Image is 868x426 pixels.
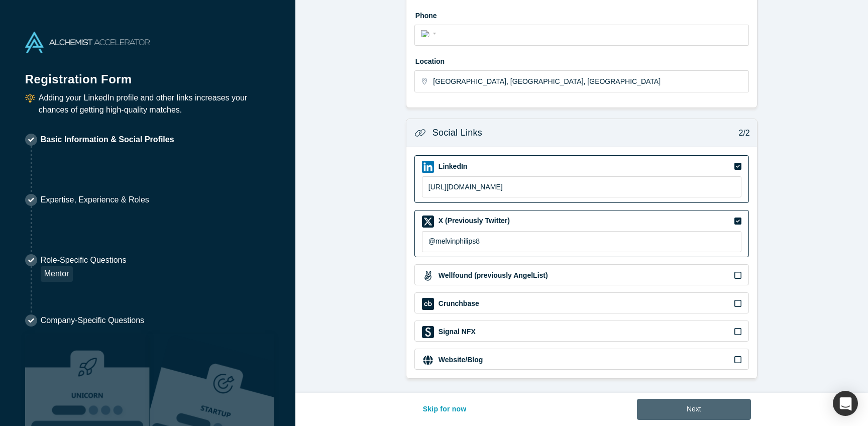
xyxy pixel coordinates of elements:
[25,60,270,88] h1: Registration Form
[438,216,510,226] label: X (Previously Twitter)
[637,399,751,420] button: Next
[422,161,434,173] img: LinkedIn icon
[412,399,477,420] button: Skip for now
[414,210,749,258] div: X (Previously Twitter) iconX (Previously Twitter)
[414,264,749,285] div: Wellfound (previously AngelList) iconWellfound (previously AngelList)
[422,216,434,228] img: X (Previously Twitter) icon
[414,155,749,203] div: LinkedIn iconLinkedIn
[25,32,150,53] img: Alchemist Accelerator Logo
[432,126,482,140] h3: Social Links
[39,92,270,116] p: Adding your LinkedIn profile and other links increases your chances of getting high-quality matches.
[414,53,749,67] label: Location
[422,354,434,366] img: Website/Blog icon
[433,71,747,92] input: Enter a location
[422,270,434,282] img: Wellfound (previously AngelList) icon
[438,270,548,281] label: Wellfound (previously AngelList)
[438,298,479,309] label: Crunchbase
[41,314,144,327] p: Company-Specific Questions
[414,349,749,370] div: Website/Blog iconWebsite/Blog
[438,327,476,337] label: Signal NFX
[41,134,174,146] p: Basic Information & Social Profiles
[41,194,149,206] p: Expertise, Experience & Roles
[41,254,127,266] p: Role-Specific Questions
[422,326,434,338] img: Signal NFX icon
[414,7,749,21] label: Phone
[41,266,73,282] div: Mentor
[438,355,483,365] label: Website/Blog
[414,321,749,342] div: Signal NFX iconSignal NFX
[438,161,468,172] label: LinkedIn
[414,292,749,313] div: Crunchbase iconCrunchbase
[422,298,434,310] img: Crunchbase icon
[733,127,750,139] p: 2/2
